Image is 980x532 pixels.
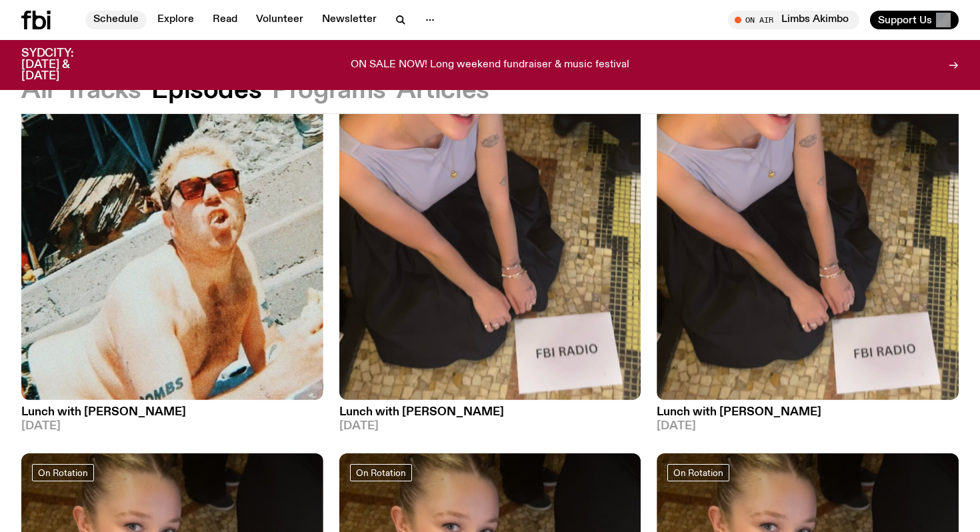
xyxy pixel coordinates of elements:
[205,11,245,29] a: Read
[339,407,641,418] h3: Lunch with [PERSON_NAME]
[21,421,323,432] span: [DATE]
[151,79,261,103] button: Episodes
[64,79,141,103] button: Tracks
[878,14,932,26] span: Support Us
[350,464,412,481] a: On Rotation
[85,11,147,29] a: Schedule
[351,59,629,71] p: ON SALE NOW! Long weekend fundraiser & music festival
[657,421,959,432] span: [DATE]
[657,407,959,418] h3: Lunch with [PERSON_NAME]
[657,400,959,432] a: Lunch with [PERSON_NAME][DATE]
[21,79,53,103] button: All
[397,79,489,103] button: Articles
[339,400,641,432] a: Lunch with [PERSON_NAME][DATE]
[728,11,859,29] button: On AirLimbs Akimbo
[21,48,107,82] h3: SYDCITY: [DATE] & [DATE]
[356,467,406,477] span: On Rotation
[21,407,323,418] h3: Lunch with [PERSON_NAME]
[314,11,385,29] a: Newsletter
[673,467,723,477] span: On Rotation
[870,11,959,29] button: Support Us
[667,464,729,481] a: On Rotation
[339,421,641,432] span: [DATE]
[38,467,88,477] span: On Rotation
[149,11,202,29] a: Explore
[21,400,323,432] a: Lunch with [PERSON_NAME][DATE]
[32,464,94,481] a: On Rotation
[272,79,386,103] button: Programs
[248,11,311,29] a: Volunteer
